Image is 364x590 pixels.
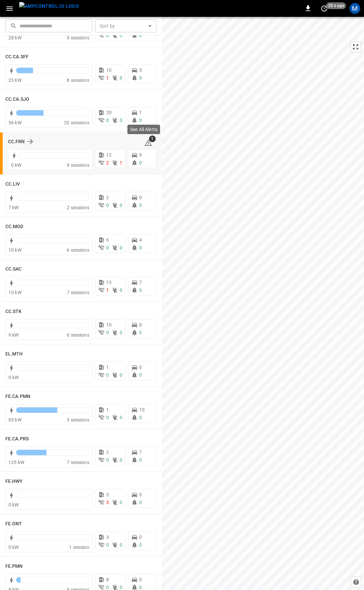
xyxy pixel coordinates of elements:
span: 6 sessions [67,332,89,338]
span: 7 sessions [67,460,89,465]
span: 2 [106,160,109,165]
h6: CC.CA.SJO [5,96,29,103]
span: 10 kW [8,247,22,253]
span: 0 [106,415,109,420]
span: 0 [139,245,142,250]
span: 3 [106,534,109,540]
button: set refresh interval [319,3,330,14]
h6: FE.CA.PMN [5,393,30,400]
span: 0 [139,160,142,165]
span: 0 [106,203,109,208]
span: 1 [120,160,122,165]
span: 6 sessions [67,247,89,253]
span: 0 kW [8,545,19,550]
span: 0 [120,415,122,420]
span: 2 sessions [67,205,89,210]
span: 1 [106,365,109,370]
span: 2 [106,195,109,200]
span: 0 [120,585,122,590]
h6: CC.FRN [8,138,25,146]
span: 0 [139,585,142,590]
h6: FE.ONT [5,520,22,528]
span: 0 [120,245,122,250]
span: 0 [139,287,142,293]
span: 0 [120,33,122,38]
h6: CC.SAC [5,266,22,273]
span: 0 [120,75,122,81]
h6: FE.PMN [5,563,23,570]
span: 1 [106,75,109,81]
span: 13 [106,280,112,285]
h6: CC.CA.SFF [5,53,29,61]
span: 5 [139,67,142,73]
span: 85 kW [8,417,22,423]
p: See All Alerts [130,126,157,133]
span: 0 [106,457,109,463]
span: 0 [139,75,142,81]
span: 0 [120,372,122,378]
span: 0 kW [11,162,22,168]
span: 0 [106,585,109,590]
span: 0 [139,322,142,328]
span: 7 [139,449,142,455]
span: 0 [106,330,109,335]
span: 9 sessions [67,35,89,40]
span: 7 kW [8,205,19,210]
span: 0 kW [8,502,19,507]
span: 0 [120,542,122,548]
span: 0 [120,118,122,123]
span: 0 kW [8,375,19,380]
span: 0 [139,457,142,463]
span: 0 [139,330,142,335]
span: 0 [139,33,142,38]
span: 0 [139,534,142,540]
span: 0 [120,330,122,335]
h6: FE.HWY [5,478,23,485]
span: 3 [106,500,109,505]
span: 23 kW [8,77,22,83]
span: 9 kW [8,332,19,338]
span: 0 [139,542,142,548]
span: 3 sessions [67,417,89,423]
span: 0 [139,365,142,370]
span: 10 [139,407,145,412]
span: 10 [106,322,112,328]
h6: CC.MOD [5,223,24,230]
span: 12 [106,152,112,158]
span: 28 kW [8,35,22,40]
h6: FE.CA.PRS [5,435,29,443]
span: 1 [106,287,109,293]
span: 0 [139,195,142,200]
img: ampcontrol.io logo [19,2,79,10]
span: 10 kW [8,290,22,295]
span: 0 [120,203,122,208]
canvas: Map [162,17,364,590]
span: 0 [106,118,109,123]
span: 8 sessions [67,77,89,83]
span: 6 [106,237,109,243]
span: 0 [139,577,142,582]
span: 7 [139,280,142,285]
span: 2 [106,449,109,455]
span: 20 s ago [326,2,346,9]
h6: CC.LIV [5,181,20,188]
span: 7 sessions [67,290,89,295]
span: 0 [120,287,122,293]
span: 1 [139,110,142,115]
span: 0 [139,203,142,208]
h6: EL.MTH [5,350,23,358]
span: 0 [139,372,142,378]
span: 0 [139,415,142,420]
span: 0 [139,492,142,497]
span: 0 [139,500,142,505]
span: 9 sessions [67,162,89,168]
span: 0 [139,118,142,123]
span: 1 [106,407,109,412]
span: 0 [106,372,109,378]
span: 0 [106,542,109,548]
span: 20 [106,110,112,115]
span: 125 kW [8,460,24,465]
h6: CC.STK [5,308,22,315]
span: 0 [120,457,122,463]
span: 3 [106,492,109,497]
